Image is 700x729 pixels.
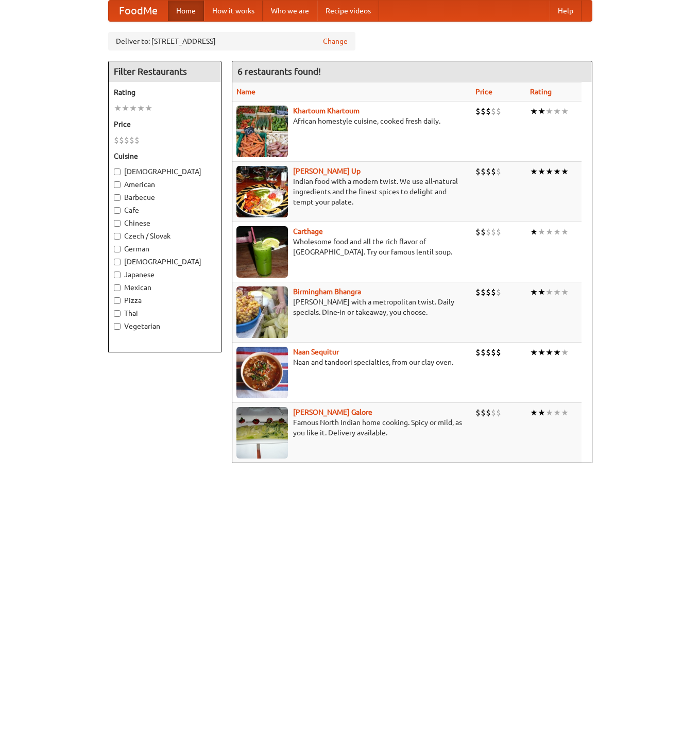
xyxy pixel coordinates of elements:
li: ★ [561,407,569,418]
li: ★ [553,407,561,418]
li: ★ [561,347,569,358]
a: Who we are [263,1,317,21]
li: ★ [530,226,538,238]
li: $ [491,106,496,117]
b: [PERSON_NAME] Up [293,167,361,175]
label: Thai [114,308,216,318]
li: ★ [530,166,538,177]
a: Khartoum Khartoum [293,107,360,115]
input: Vegetarian [114,323,121,330]
li: $ [496,106,501,117]
label: Czech / Slovak [114,231,216,241]
img: bhangra.jpg [236,286,288,338]
li: $ [475,347,481,358]
label: German [114,244,216,254]
input: Cafe [114,207,121,214]
p: Famous North Indian home cooking. Spicy or mild, as you like it. Delivery available. [236,417,467,438]
p: Naan and tandoori specialties, from our clay oven. [236,357,467,367]
li: $ [481,286,486,298]
p: [PERSON_NAME] with a metropolitan twist. Daily specials. Dine-in or takeaway, you choose. [236,297,467,317]
a: Carthage [293,227,323,235]
li: ★ [561,286,569,298]
a: Home [168,1,204,21]
a: Rating [530,88,552,96]
label: Mexican [114,282,216,293]
p: Indian food with a modern twist. We use all-natural ingredients and the finest spices to delight ... [236,176,467,207]
li: $ [481,106,486,117]
input: American [114,181,121,188]
h4: Filter Restaurants [109,61,221,82]
input: Pizza [114,297,121,304]
a: Birmingham Bhangra [293,287,361,296]
li: ★ [561,226,569,238]
a: Change [323,36,348,46]
li: ★ [530,347,538,358]
a: FoodMe [109,1,168,21]
li: ★ [553,226,561,238]
li: ★ [545,166,553,177]
li: $ [481,226,486,238]
li: $ [486,166,491,177]
li: $ [475,226,481,238]
input: Barbecue [114,194,121,201]
label: Pizza [114,295,216,306]
a: [PERSON_NAME] Galore [293,408,372,416]
li: ★ [530,106,538,117]
input: Thai [114,310,121,317]
li: $ [496,286,501,298]
b: Naan Sequitur [293,348,339,356]
img: naansequitur.jpg [236,347,288,398]
li: $ [475,286,481,298]
li: ★ [545,226,553,238]
img: carthage.jpg [236,226,288,278]
li: $ [475,407,481,418]
input: [DEMOGRAPHIC_DATA] [114,259,121,265]
img: currygalore.jpg [236,407,288,459]
p: Wholesome food and all the rich flavor of [GEOGRAPHIC_DATA]. Try our famous lentil soup. [236,236,467,257]
label: Vegetarian [114,321,216,331]
li: ★ [122,103,129,114]
li: $ [491,347,496,358]
li: $ [496,407,501,418]
input: German [114,246,121,252]
li: ★ [561,166,569,177]
li: ★ [129,103,137,114]
li: ★ [114,103,122,114]
li: $ [486,286,491,298]
li: ★ [538,106,545,117]
li: $ [481,407,486,418]
input: Japanese [114,272,121,278]
li: $ [475,166,481,177]
label: Chinese [114,218,216,228]
label: Japanese [114,269,216,280]
li: $ [124,134,129,146]
img: curryup.jpg [236,166,288,217]
h5: Price [114,119,216,129]
li: ★ [545,106,553,117]
input: Czech / Slovak [114,233,121,240]
li: $ [134,134,140,146]
li: ★ [538,286,545,298]
li: $ [481,347,486,358]
h5: Cuisine [114,151,216,161]
a: Help [550,1,582,21]
label: [DEMOGRAPHIC_DATA] [114,166,216,177]
li: $ [486,106,491,117]
label: [DEMOGRAPHIC_DATA] [114,257,216,267]
li: $ [491,407,496,418]
li: ★ [538,166,545,177]
li: ★ [553,106,561,117]
a: Recipe videos [317,1,379,21]
img: khartoum.jpg [236,106,288,157]
li: $ [491,286,496,298]
li: ★ [553,347,561,358]
label: Barbecue [114,192,216,202]
div: Deliver to: [STREET_ADDRESS] [108,32,355,50]
label: Cafe [114,205,216,215]
li: ★ [545,407,553,418]
li: $ [491,166,496,177]
li: ★ [553,286,561,298]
